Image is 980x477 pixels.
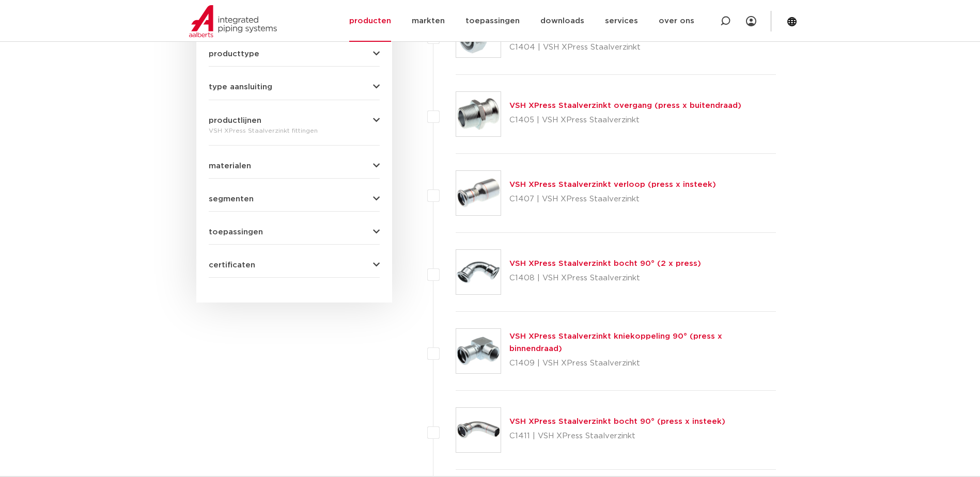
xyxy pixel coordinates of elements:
[509,418,725,425] a: VSH XPress Staalverzinkt bocht 90° (press x insteek)
[509,270,701,287] p: C1408 | VSH XPress Staalverzinkt
[456,408,501,452] img: Thumbnail for VSH XPress Staalverzinkt bocht 90° (press x insteek)
[509,428,725,444] p: C1411 | VSH XPress Staalverzinkt
[509,191,716,208] p: C1407 | VSH XPress Staalverzinkt
[209,195,380,203] button: segmenten
[209,261,255,269] span: certificaten
[509,112,741,129] p: C1405 | VSH XPress Staalverzinkt
[209,228,380,236] button: toepassingen
[456,92,501,136] img: Thumbnail for VSH XPress Staalverzinkt overgang (press x buitendraad)
[509,355,776,372] p: C1409 | VSH XPress Staalverzinkt
[509,102,741,109] a: VSH XPress Staalverzinkt overgang (press x buitendraad)
[456,250,501,294] img: Thumbnail for VSH XPress Staalverzinkt bocht 90° (2 x press)
[456,329,501,373] img: Thumbnail for VSH XPress Staalverzinkt kniekoppeling 90° (press x binnendraad)
[509,181,716,188] a: VSH XPress Staalverzinkt verloop (press x insteek)
[209,162,380,170] button: materialen
[509,332,722,353] a: VSH XPress Staalverzinkt kniekoppeling 90° (press x binnendraad)
[209,117,380,124] button: productlijnen
[209,162,251,170] span: materialen
[509,260,701,267] a: VSH XPress Staalverzinkt bocht 90° (2 x press)
[209,50,259,58] span: producttype
[209,117,261,124] span: productlijnen
[209,50,380,58] button: producttype
[209,195,254,203] span: segmenten
[209,228,263,236] span: toepassingen
[509,39,776,56] p: C1404 | VSH XPress Staalverzinkt
[209,83,272,91] span: type aansluiting
[456,171,501,215] img: Thumbnail for VSH XPress Staalverzinkt verloop (press x insteek)
[209,124,380,137] div: VSH XPress Staalverzinkt fittingen
[209,83,380,91] button: type aansluiting
[209,261,380,269] button: certificaten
